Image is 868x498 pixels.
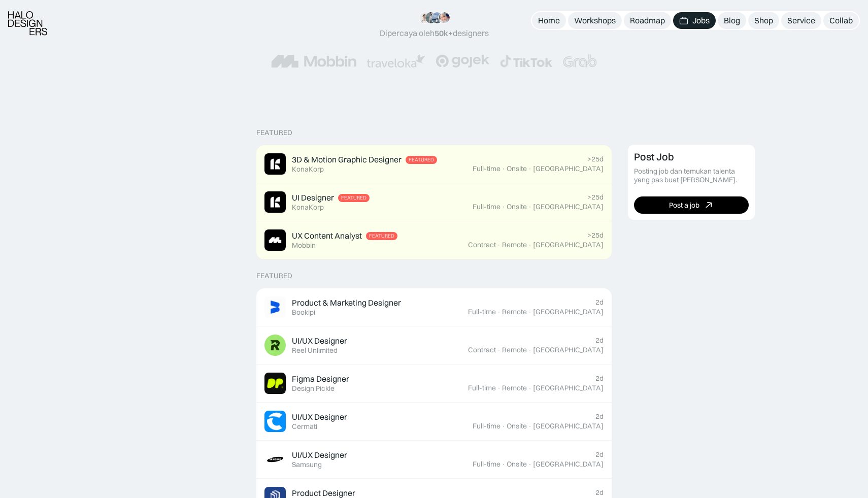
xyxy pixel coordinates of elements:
[692,15,710,26] div: Jobs
[568,12,622,29] a: Workshops
[787,15,815,26] div: Service
[380,28,489,39] div: Dipercaya oleh designers
[507,164,527,173] div: Onsite
[502,241,527,249] div: Remote
[748,12,779,29] a: Shop
[292,241,316,250] div: Mobbin
[369,233,394,239] div: Featured
[829,15,853,26] div: Collab
[473,422,500,430] div: Full-time
[468,308,496,316] div: Full-time
[595,450,604,459] div: 2d
[533,164,604,173] div: [GEOGRAPHIC_DATA]
[595,412,604,421] div: 2d
[264,373,286,394] img: Job Image
[587,231,604,240] div: >25d
[435,28,453,38] span: 50k+
[264,153,286,175] img: Job Image
[256,288,612,326] a: Job ImageProduct & Marketing DesignerBookipi2dFull-time·Remote·[GEOGRAPHIC_DATA]
[823,12,859,29] a: Collab
[724,15,740,26] div: Blog
[468,241,496,249] div: Contract
[292,384,335,393] div: Design Pickle
[292,460,322,469] div: Samsung
[533,460,604,469] div: [GEOGRAPHIC_DATA]
[292,412,347,422] div: UI/UX Designer
[264,411,286,432] img: Job Image
[538,15,560,26] div: Home
[264,229,286,251] img: Job Image
[497,346,501,354] div: ·
[528,241,532,249] div: ·
[264,449,286,470] img: Job Image
[634,196,749,214] a: Post a job
[256,128,292,137] div: Featured
[574,15,616,26] div: Workshops
[502,164,506,173] div: ·
[502,346,527,354] div: Remote
[595,336,604,345] div: 2d
[292,422,317,431] div: Cermati
[754,15,773,26] div: Shop
[673,12,716,29] a: Jobs
[256,403,612,441] a: Job ImageUI/UX DesignerCermati2dFull-time·Onsite·[GEOGRAPHIC_DATA]
[292,346,338,355] div: Reel Unlimited
[634,167,749,184] div: Posting job dan temukan talenta yang pas buat [PERSON_NAME].
[502,203,506,211] div: ·
[533,241,604,249] div: [GEOGRAPHIC_DATA]
[473,203,500,211] div: Full-time
[292,374,349,384] div: Figma Designer
[532,12,566,29] a: Home
[292,450,347,460] div: UI/UX Designer
[264,191,286,213] img: Job Image
[264,335,286,356] img: Job Image
[292,154,402,165] div: 3D & Motion Graphic Designer
[595,298,604,307] div: 2d
[497,384,501,392] div: ·
[507,422,527,430] div: Onsite
[256,364,612,403] a: Job ImageFigma DesignerDesign Pickle2dFull-time·Remote·[GEOGRAPHIC_DATA]
[528,308,532,316] div: ·
[256,183,612,221] a: Job ImageUI DesignerFeaturedKonaKorp>25dFull-time·Onsite·[GEOGRAPHIC_DATA]
[256,272,292,280] div: Featured
[630,15,665,26] div: Roadmap
[497,241,501,249] div: ·
[595,374,604,383] div: 2d
[528,384,532,392] div: ·
[533,346,604,354] div: [GEOGRAPHIC_DATA]
[292,165,324,174] div: KonaKorp
[341,195,366,201] div: Featured
[587,193,604,202] div: >25d
[409,157,434,163] div: Featured
[256,221,612,259] a: Job ImageUX Content AnalystFeaturedMobbin>25dContract·Remote·[GEOGRAPHIC_DATA]
[473,164,500,173] div: Full-time
[634,151,674,163] div: Post Job
[507,203,527,211] div: Onsite
[533,203,604,211] div: [GEOGRAPHIC_DATA]
[533,384,604,392] div: [GEOGRAPHIC_DATA]
[292,336,347,346] div: UI/UX Designer
[502,422,506,430] div: ·
[587,155,604,163] div: >25d
[256,326,612,364] a: Job ImageUI/UX DesignerReel Unlimited2dContract·Remote·[GEOGRAPHIC_DATA]
[528,203,532,211] div: ·
[507,460,527,469] div: Onsite
[468,346,496,354] div: Contract
[292,230,362,241] div: UX Content Analyst
[533,422,604,430] div: [GEOGRAPHIC_DATA]
[502,308,527,316] div: Remote
[292,297,401,308] div: Product & Marketing Designer
[528,422,532,430] div: ·
[473,460,500,469] div: Full-time
[533,308,604,316] div: [GEOGRAPHIC_DATA]
[292,308,315,317] div: Bookipi
[595,488,604,497] div: 2d
[497,308,501,316] div: ·
[718,12,746,29] a: Blog
[669,201,699,210] div: Post a job
[468,384,496,392] div: Full-time
[624,12,671,29] a: Roadmap
[264,296,286,318] img: Job Image
[292,192,334,203] div: UI Designer
[292,203,324,212] div: KonaKorp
